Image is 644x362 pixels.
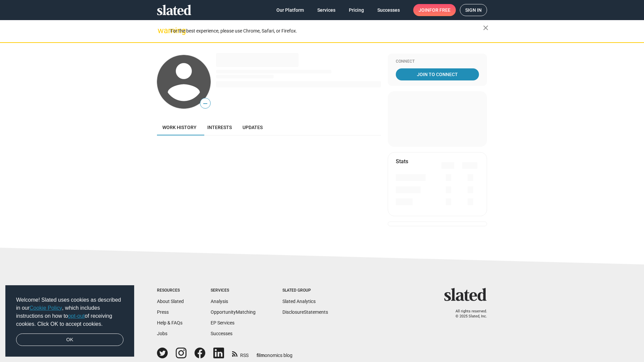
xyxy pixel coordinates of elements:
[396,59,479,64] div: Connect
[157,299,184,304] a: About Slated
[372,4,405,16] a: Successes
[312,4,341,16] a: Services
[396,158,408,165] mat-card-title: Stats
[482,24,490,32] mat-icon: close
[162,125,197,130] span: Work history
[377,4,400,16] span: Successes
[158,26,166,35] mat-icon: warning
[243,125,263,130] span: Updates
[200,99,210,108] span: —
[282,288,328,293] div: Slated Group
[157,288,184,293] div: Resources
[202,119,237,135] a: Interests
[211,320,234,325] a: EP Services
[282,299,316,304] a: Slated Analytics
[157,119,202,135] a: Work history
[460,4,487,16] a: Sign in
[157,309,169,315] a: Press
[465,4,482,16] span: Sign in
[257,353,265,358] span: film
[276,4,304,16] span: Our Platform
[397,68,478,80] span: Join To Connect
[157,331,167,336] a: Jobs
[419,4,450,16] span: Join
[271,4,309,16] a: Our Platform
[16,296,123,328] span: Welcome! Slated uses cookies as described in our , which includes instructions on how to of recei...
[343,4,369,16] a: Pricing
[157,320,182,325] a: Help & FAQs
[257,347,292,359] a: filmonomics blog
[448,309,487,319] p: All rights reserved. © 2025 Slated, Inc.
[211,288,256,293] div: Services
[170,26,483,36] div: For the best experience, please use Chrome, Safari, or Firefox.
[211,299,228,304] a: Analysis
[349,4,364,16] span: Pricing
[282,309,328,315] a: DisclosureStatements
[30,305,62,311] a: Cookie Policy
[232,348,249,359] a: RSS
[211,331,232,336] a: Successes
[429,4,450,16] span: for free
[5,285,134,357] div: cookieconsent
[413,4,456,16] a: Joinfor free
[68,313,85,319] a: opt-out
[16,334,123,346] a: dismiss cookie message
[211,309,256,315] a: OpportunityMatching
[317,4,335,16] span: Services
[396,68,479,80] a: Join To Connect
[207,125,232,130] span: Interests
[237,119,268,135] a: Updates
